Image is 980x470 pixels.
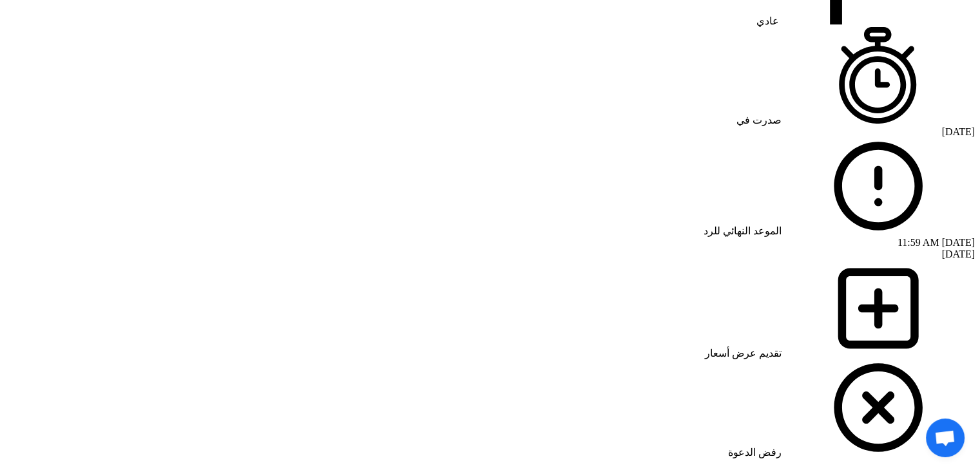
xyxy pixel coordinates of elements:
[705,359,975,458] div: رفض الدعوة
[926,418,965,457] a: Open chat
[5,237,975,260] div: [DATE] 11:59 AM
[5,126,975,138] div: [DATE]
[756,15,779,26] span: عادي
[5,27,975,126] div: صدرت في
[5,249,975,260] div: [DATE]
[705,260,975,359] div: تقديم عرض أسعار
[5,138,975,237] div: الموعد النهائي للرد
